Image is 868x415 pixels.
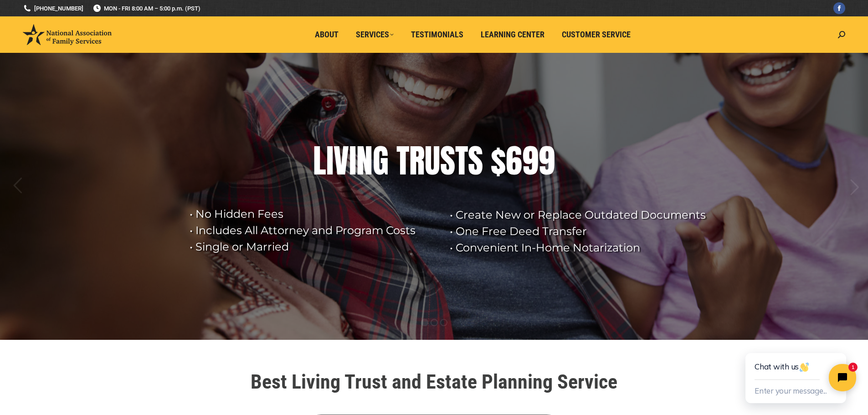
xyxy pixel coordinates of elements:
span: Customer Service [562,30,631,40]
a: [PHONE_NUMBER] [23,4,83,13]
a: Facebook page opens in new window [833,2,845,14]
div: N [356,143,373,179]
a: Customer Service [555,26,637,43]
div: U [425,143,440,179]
rs-layer: • Create New or Replace Outdated Documents • One Free Deed Transfer • Convenient In-Home Notariza... [450,207,714,256]
div: G [373,143,389,179]
div: 6 [506,143,522,179]
div: I [349,143,356,179]
div: R [409,143,425,179]
div: S [468,143,483,179]
span: MON - FRI 8:00 AM – 5:00 p.m. (PST) [92,4,200,13]
div: I [326,143,334,179]
span: Learning Center [481,30,544,40]
span: Services [356,30,394,40]
img: National Association of Family Services [23,24,112,45]
div: 9 [539,143,555,179]
rs-layer: • No Hidden Fees • Includes All Attorney and Program Costs • Single or Married [190,206,438,255]
div: V [334,143,349,179]
div: $ [491,143,506,179]
a: Learning Center [474,26,551,43]
div: T [455,143,468,179]
h1: Best Living Trust and Estate Planning Service [179,372,689,392]
span: About [315,30,339,40]
a: About [308,26,345,43]
a: Testimonials [405,26,470,43]
div: 9 [522,143,539,179]
span: Testimonials [411,30,463,40]
iframe: Tidio Chat [725,324,868,415]
div: S [440,143,455,179]
div: L [313,143,326,179]
div: T [396,143,409,179]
